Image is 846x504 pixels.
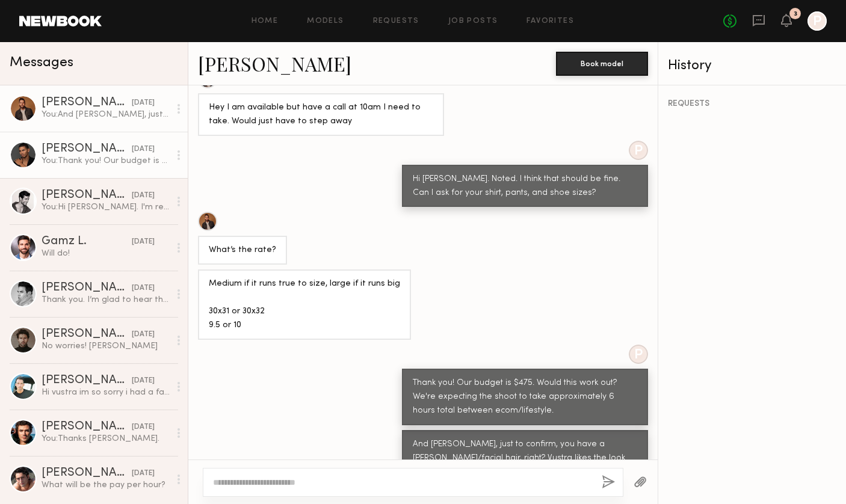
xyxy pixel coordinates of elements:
div: [DATE] [132,375,155,387]
div: Will do! [42,248,170,259]
div: [PERSON_NAME] [42,143,132,155]
a: Home [252,17,279,25]
div: Thank you! Our budget is $475. Would this work out? We're expecting the shoot to take approximate... [413,376,637,418]
a: Models [307,17,344,25]
div: [PERSON_NAME] [42,421,132,433]
div: Gamz L. [42,236,132,248]
div: 3 [794,11,797,17]
a: Book model [556,58,648,68]
div: Medium if it runs true to size, large if it runs big 30x31 or 30x32 9.5 or 10 [209,277,400,333]
div: [DATE] [132,422,155,433]
div: [DATE] [132,97,155,109]
div: [DATE] [132,329,155,340]
a: P [807,11,827,31]
div: History [668,59,836,73]
a: Favorites [526,17,574,25]
a: Job Posts [448,17,498,25]
a: [PERSON_NAME] [198,51,351,76]
div: Hi [PERSON_NAME]. Noted. I think that should be fine. Can I ask for your shirt, pants, and shoe s... [413,173,637,200]
div: [PERSON_NAME] [42,467,132,479]
div: Thank you. I’m glad to hear that. Have a good day [42,294,170,306]
div: [PERSON_NAME] [42,189,132,201]
div: You: Thanks [PERSON_NAME]. [42,433,170,444]
div: [DATE] [132,468,155,479]
div: And [PERSON_NAME], just to confirm, you have a [PERSON_NAME]/facial hair, right? Vustra likes the... [413,438,637,466]
div: [DATE] [132,283,155,294]
div: No worries! [PERSON_NAME] [42,340,170,352]
div: You: Thank you! Our budget is $475. Would this work out? We're expecting the shoot to take approx... [42,155,170,167]
a: Requests [373,17,419,25]
div: What will be the pay per hour? [42,479,170,491]
div: Hey I am available but have a call at 10am I need to take. Would just have to step away [209,101,433,129]
div: You: And [PERSON_NAME], just to confirm, you have a [PERSON_NAME]/facial hair, right? Vustra like... [42,109,170,120]
span: Messages [10,56,73,70]
div: What’s the rate? [209,244,276,257]
div: [PERSON_NAME] [42,282,132,294]
div: [DATE] [132,236,155,248]
div: You: Hi [PERSON_NAME]. I'm reaching out on behalf of Vustra ([DOMAIN_NAME]). Details are being fi... [42,201,170,213]
button: Book model [556,52,648,76]
div: [PERSON_NAME] [42,97,132,109]
div: REQUESTS [668,100,836,108]
div: Hi vustra im so sorry i had a family emergency and will be out of the state and unfortunately won... [42,387,170,398]
div: [DATE] [132,190,155,201]
div: [DATE] [132,144,155,155]
div: [PERSON_NAME] [42,328,132,340]
div: [PERSON_NAME] [42,375,132,387]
